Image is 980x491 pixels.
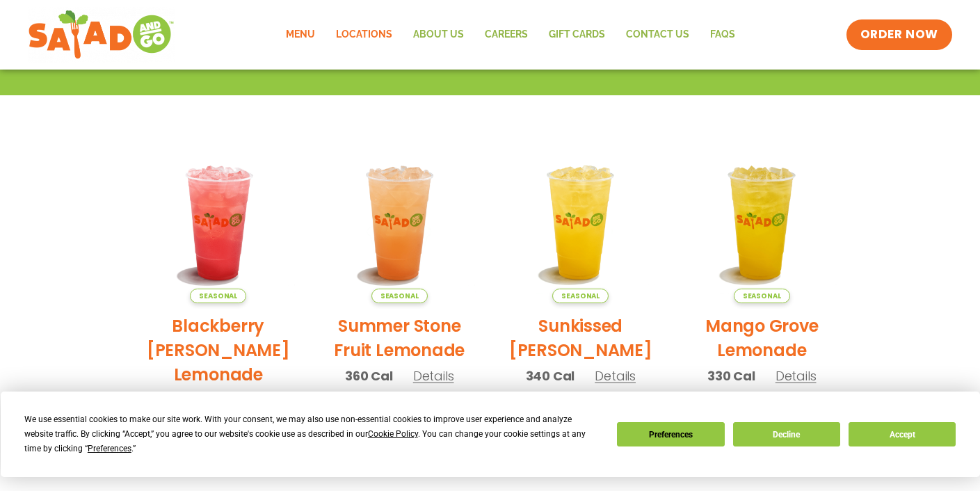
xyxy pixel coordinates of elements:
[275,19,746,51] nav: Menu
[617,422,724,446] button: Preferences
[190,289,246,303] span: Seasonal
[707,367,755,385] span: 330 Cal
[526,367,575,385] span: 340 Cal
[138,143,299,303] img: Product photo for Blackberry Bramble Lemonade
[28,7,175,63] img: new-SAG-logo-768×292
[403,19,474,51] a: About Us
[552,289,609,303] span: Seasonal
[860,26,938,43] span: ORDER NOW
[371,289,428,303] span: Seasonal
[734,289,790,303] span: Seasonal
[275,19,326,51] a: Menu
[345,367,393,385] span: 360 Cal
[474,19,538,51] a: Careers
[501,314,661,362] h2: Sunkissed [PERSON_NAME]
[368,429,418,439] span: Cookie Policy
[733,422,840,446] button: Decline
[846,19,952,50] a: ORDER NOW
[616,19,700,51] a: Contact Us
[88,444,131,453] span: Preferences
[319,314,480,362] h2: Summer Stone Fruit Lemonade
[413,367,454,385] span: Details
[682,143,842,303] img: Product photo for Mango Grove Lemonade
[1,392,980,477] div: Cookie Consent Prompt
[595,367,636,385] span: Details
[164,391,212,410] span: 360 Cal
[700,19,746,51] a: FAQs
[538,19,616,51] a: GIFT CARDS
[776,367,817,385] span: Details
[326,19,403,51] a: Locations
[501,143,661,303] img: Product photo for Sunkissed Yuzu Lemonade
[24,412,600,456] div: We use essential cookies to make our site work. With your consent, we may also use non-essential ...
[849,422,956,446] button: Accept
[138,314,299,387] h2: Blackberry [PERSON_NAME] Lemonade
[319,143,480,303] img: Product photo for Summer Stone Fruit Lemonade
[682,314,842,362] h2: Mango Grove Lemonade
